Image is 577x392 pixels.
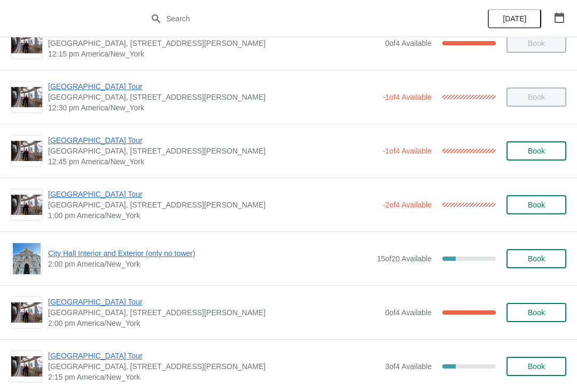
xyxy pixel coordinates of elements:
[48,92,377,102] span: [GEOGRAPHIC_DATA], [STREET_ADDRESS][PERSON_NAME]
[383,201,432,209] span: -2 of 4 Available
[48,199,377,210] span: [GEOGRAPHIC_DATA], [STREET_ADDRESS][PERSON_NAME]
[48,210,377,221] span: 1:00 pm America/New_York
[385,308,432,317] span: 0 of 4 Available
[528,362,545,371] span: Book
[11,195,42,215] img: City Hall Tower Tour | City Hall Visitor Center, 1400 John F Kennedy Boulevard Suite 121, Philade...
[11,33,42,54] img: City Hall Tower Tour | City Hall Visitor Center, 1400 John F Kennedy Boulevard Suite 121, Philade...
[48,49,380,59] span: 12:15 pm America/New_York
[383,93,432,101] span: -1 of 4 Available
[48,81,377,92] span: [GEOGRAPHIC_DATA] Tour
[11,87,42,108] img: City Hall Tower Tour | City Hall Visitor Center, 1400 John F Kennedy Boulevard Suite 121, Philade...
[48,146,377,156] span: [GEOGRAPHIC_DATA], [STREET_ADDRESS][PERSON_NAME]
[13,243,41,274] img: City Hall Interior and Exterior (only no tower) | | 2:00 pm America/New_York
[506,195,566,214] button: Book
[48,307,380,318] span: [GEOGRAPHIC_DATA], [STREET_ADDRESS][PERSON_NAME]
[11,302,42,323] img: City Hall Tower Tour | City Hall Visitor Center, 1400 John F Kennedy Boulevard Suite 121, Philade...
[48,318,380,329] span: 2:00 pm America/New_York
[488,9,541,28] button: [DATE]
[11,141,42,162] img: City Hall Tower Tour | City Hall Visitor Center, 1400 John F Kennedy Boulevard Suite 121, Philade...
[11,356,42,377] img: City Hall Tower Tour | City Hall Visitor Center, 1400 John F Kennedy Boulevard Suite 121, Philade...
[528,308,545,317] span: Book
[48,189,377,199] span: [GEOGRAPHIC_DATA] Tour
[48,350,380,361] span: [GEOGRAPHIC_DATA] Tour
[528,254,545,263] span: Book
[383,147,432,155] span: -1 of 4 Available
[48,297,380,307] span: [GEOGRAPHIC_DATA] Tour
[48,248,371,259] span: City Hall Interior and Exterior (only no tower)
[506,303,566,322] button: Book
[166,9,433,28] input: Search
[506,141,566,161] button: Book
[377,254,432,263] span: 15 of 20 Available
[506,357,566,376] button: Book
[48,102,377,113] span: 12:30 pm America/New_York
[48,135,377,146] span: [GEOGRAPHIC_DATA] Tour
[48,259,371,269] span: 2:00 pm America/New_York
[48,372,380,382] span: 2:15 pm America/New_York
[506,249,566,268] button: Book
[48,156,377,167] span: 12:45 pm America/New_York
[48,38,380,49] span: [GEOGRAPHIC_DATA], [STREET_ADDRESS][PERSON_NAME]
[48,361,380,372] span: [GEOGRAPHIC_DATA], [STREET_ADDRESS][PERSON_NAME]
[385,362,432,371] span: 3 of 4 Available
[528,147,545,155] span: Book
[385,39,432,47] span: 0 of 4 Available
[528,201,545,209] span: Book
[503,14,526,23] span: [DATE]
